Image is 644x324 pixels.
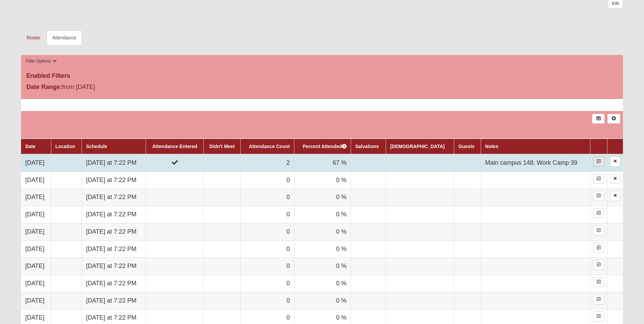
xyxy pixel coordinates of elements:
a: Enter Attendance [593,191,604,201]
a: Attendance [47,31,82,45]
td: 0 % [294,189,351,206]
a: Delete [610,191,620,201]
a: Enter Attendance [593,208,604,218]
td: [DATE] [21,189,51,206]
td: 0 [240,258,294,275]
td: 2 [240,154,294,172]
td: 0 % [294,223,351,240]
td: 0 % [294,172,351,189]
td: [DATE] at 7:22 PM [82,206,146,223]
a: Percent Attended [303,144,347,149]
a: Didn't Meet [209,144,235,149]
a: Schedule [86,144,107,149]
td: 0 [240,240,294,258]
td: [DATE] at 7:22 PM [82,258,146,275]
a: Enter Attendance [593,260,604,270]
h4: Enabled Filters [26,72,618,80]
td: [DATE] [21,154,51,172]
a: Export to Excel [592,114,605,124]
td: [DATE] [21,206,51,223]
td: 0 % [294,292,351,309]
td: [DATE] at 7:22 PM [82,275,146,292]
td: [DATE] [21,292,51,309]
a: Notes [485,144,498,149]
a: Attendance Entered [152,144,197,149]
a: Attendance Count [249,144,290,149]
th: Guests [454,139,481,154]
a: Alt+N [607,114,620,124]
td: Main campus 148, Work Camp 39 [481,154,590,172]
td: 0 % [294,258,351,275]
td: 0 [240,172,294,189]
div: from [DATE] [21,83,222,93]
td: 67 % [294,154,351,172]
a: Enter Attendance [593,174,604,184]
a: Enter Attendance [593,243,604,253]
a: Enter Attendance [593,294,604,304]
a: Enter Attendance [593,226,604,235]
a: Location [55,144,75,149]
td: [DATE] at 7:22 PM [82,240,146,258]
td: 0 % [294,240,351,258]
td: [DATE] [21,275,51,292]
td: [DATE] at 7:22 PM [82,189,146,206]
td: [DATE] at 7:22 PM [82,223,146,240]
a: Enter Attendance [593,157,604,166]
th: Salvations [351,139,386,154]
td: [DATE] [21,172,51,189]
td: 0 [240,189,294,206]
td: [DATE] at 7:22 PM [82,172,146,189]
a: Date [25,144,35,149]
td: [DATE] [21,223,51,240]
a: Delete [610,174,620,184]
a: Delete [610,157,620,166]
td: 0 [240,292,294,309]
td: 0 [240,206,294,223]
label: Date Range: [26,83,62,92]
button: Filter Options [24,58,59,65]
th: [DEMOGRAPHIC_DATA] [386,139,454,154]
td: [DATE] [21,240,51,258]
td: [DATE] at 7:22 PM [82,292,146,309]
td: [DATE] at 7:22 PM [82,154,146,172]
td: 0 [240,223,294,240]
a: Roster [21,31,46,45]
td: 0 % [294,275,351,292]
a: Enter Attendance [593,277,604,287]
td: [DATE] [21,258,51,275]
td: 0 [240,275,294,292]
td: 0 % [294,206,351,223]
